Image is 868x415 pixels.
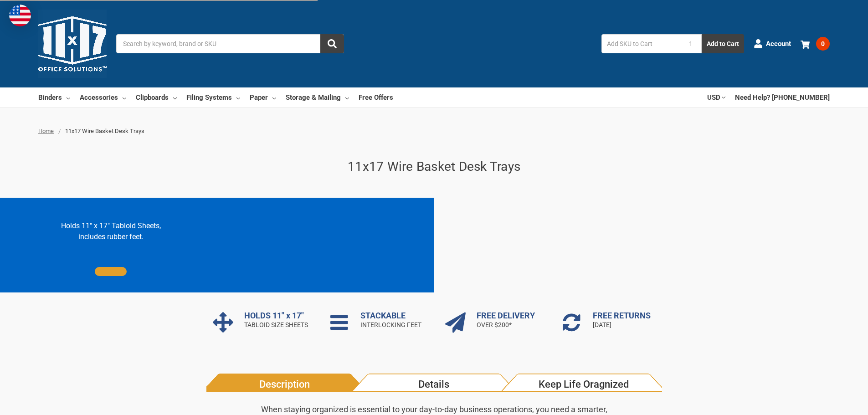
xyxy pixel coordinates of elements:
h3: FREE DELIVERY [477,311,546,320]
p: OVER $200* [477,320,546,330]
span: Account [766,39,791,49]
div: Rocket [563,312,580,333]
p: TABLOID SIZE SHEETS [244,320,313,330]
p: [DATE] [593,320,662,330]
span: 11x17 Wire Basket Desk Trays [65,128,144,134]
a: Storage & Mailing [286,87,349,108]
h3: STACKABLE [360,311,430,320]
span: includes rubber feet. [78,232,144,241]
h3: FREE RETURNS [593,311,662,320]
span: Details [363,377,505,392]
a: Free Offers [359,87,393,108]
a: 0 [801,32,830,56]
a: Paper [250,87,276,108]
input: Add SKU to Cart [601,34,680,53]
a: Accessories [80,87,126,108]
button: Add to Cart [702,34,744,53]
div: Rocket [445,312,466,333]
div: Rocket [330,312,348,333]
a: Filing Systems [186,87,240,108]
h3: HOLDS 11" x 17" [244,311,313,320]
input: Search by keyword, brand or SKU [116,34,344,53]
a: Clipboards [136,87,177,108]
h1: 11x17 Wire Basket Desk Trays [38,157,830,176]
span: Holds 11" x 17" Tabloid Sheets, [61,221,161,230]
a: Need Help? [PHONE_NUMBER] [735,87,830,108]
p: INTERLOCKING FEET [360,320,430,330]
div: Rocket [213,312,233,333]
span: Keep Life Oragnized [512,377,655,392]
span: 0 [816,37,830,51]
a: Binders [38,87,70,108]
img: duty and tax information for United States [9,5,31,26]
a: Home [38,128,54,134]
a: Account [754,32,791,56]
a: USD [707,87,725,108]
img: 11x17.com [38,10,107,78]
span: Description [213,377,356,392]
